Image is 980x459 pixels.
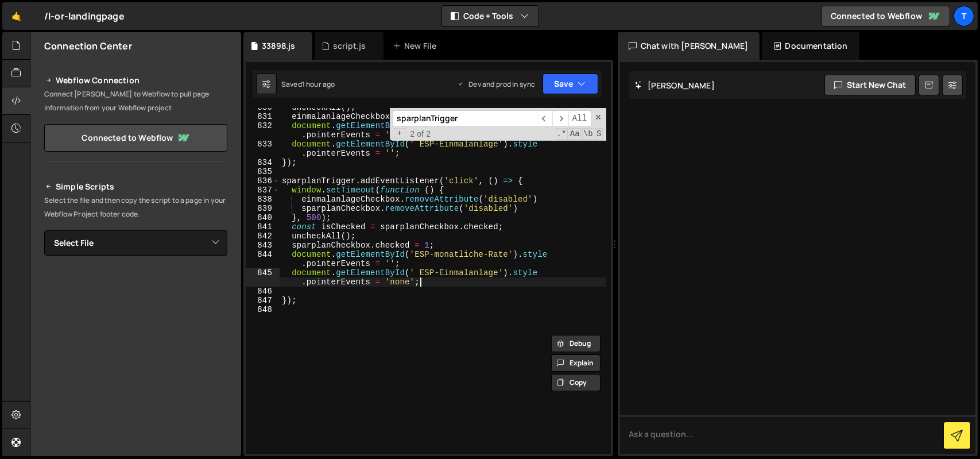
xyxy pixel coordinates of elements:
div: 848 [246,305,280,314]
a: Connected to Webflow [44,124,227,152]
div: 839 [246,204,280,213]
div: New File [393,40,441,52]
div: 843 [246,241,280,250]
button: Explain [551,354,601,372]
div: Chat with [PERSON_NAME] [618,32,760,60]
span: Whole Word Search [582,128,594,140]
div: Saved [281,79,335,89]
div: script.js [333,40,366,52]
button: Code + Tools [442,6,539,26]
span: 2 of 2 [405,129,435,138]
button: Copy [551,374,601,391]
div: 842 [246,232,280,241]
p: Connect [PERSON_NAME] to Webflow to pull page information from your Webflow project [44,87,227,115]
div: 841 [246,222,280,232]
div: Documentation [762,32,859,60]
h2: Webflow Connection [44,74,227,87]
div: 838 [246,195,280,204]
div: /l-or-landingpage [44,9,125,23]
span: Alt-Enter [568,110,591,127]
button: Start new chat [824,75,916,95]
a: 🤙 [2,2,30,30]
span: Search In Selection [595,128,603,140]
h2: Connection Center [44,40,132,52]
div: Dev and prod in sync [457,79,535,89]
button: Save [543,74,598,94]
h2: Simple Scripts [44,180,227,194]
div: 836 [246,176,280,186]
button: Debug [551,335,601,352]
h2: [PERSON_NAME] [635,80,715,91]
iframe: YouTube video player [44,275,228,378]
div: 844 [246,250,280,268]
input: Search for [393,110,537,127]
div: 840 [246,213,280,222]
span: ​ [552,110,568,127]
div: 847 [246,296,280,305]
a: Connected to Webflow [821,6,950,26]
a: t [954,6,974,26]
div: 835 [246,167,280,176]
div: 833 [246,140,280,158]
span: CaseSensitive Search [569,128,581,140]
span: RegExp Search [556,128,568,140]
div: 834 [246,158,280,167]
div: 1 hour ago [302,79,335,89]
span: Toggle Replace mode [394,128,406,138]
div: 845 [246,268,280,287]
div: 837 [246,186,280,195]
div: 846 [246,287,280,296]
div: 832 [246,121,280,140]
span: ​ [537,110,553,127]
div: 831 [246,112,280,121]
p: Select the file and then copy the script to a page in your Webflow Project footer code. [44,194,227,221]
div: 33898.js [262,40,295,52]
